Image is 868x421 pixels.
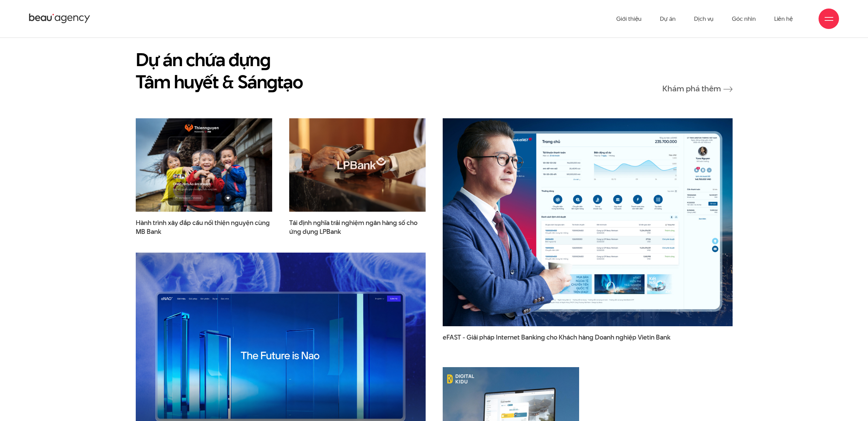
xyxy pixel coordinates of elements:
span: MB Bank [136,227,161,236]
a: Khám phá thêm [662,84,733,93]
span: Doanh [595,333,614,342]
span: pháp [479,333,495,342]
span: Giải [467,333,478,342]
span: Banking [521,333,545,342]
en: g [260,47,270,72]
span: Vietin [638,333,654,342]
span: cho [546,333,557,342]
span: Hành trình xây đắp cầu nối thiện nguyện cùng [136,219,272,236]
span: nghiệp [616,333,636,342]
a: Hành trình xây đắp cầu nối thiện nguyện cùngMB Bank [136,219,272,236]
span: hàng [578,333,593,342]
span: - [462,333,465,342]
span: Internet [496,333,520,342]
span: ứng dụng LPBank [289,227,341,236]
span: Bank [656,333,671,342]
h2: Dự án chứa đựn Tâm huyết & Sán tạo [136,48,303,93]
span: eFAST [443,333,461,342]
span: Khách [559,333,577,342]
en: g [267,69,277,94]
a: eFAST - Giải pháp Internet Banking cho Khách hàng Doanh nghiệp Vietin Bank [443,333,733,350]
a: Tái định nghĩa trải nghiệm ngân hàng số choứng dụng LPBank [289,219,426,236]
span: Tái định nghĩa trải nghiệm ngân hàng số cho [289,219,426,236]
